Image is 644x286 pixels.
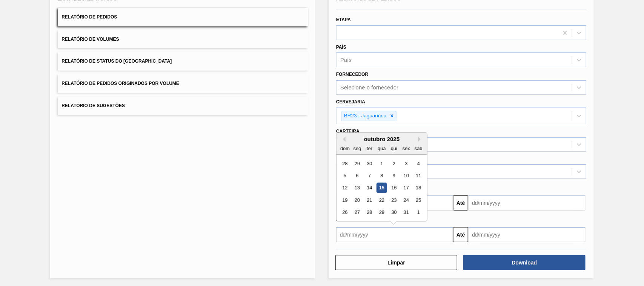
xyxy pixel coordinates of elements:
button: Até [453,195,468,211]
div: Choose domingo, 5 de outubro de 2025 [340,171,350,181]
label: Etapa [336,17,351,22]
div: Choose segunda-feira, 13 de outubro de 2025 [352,183,363,193]
label: Fornecedor [336,72,368,77]
div: ter [364,143,375,154]
div: Choose quinta-feira, 30 de outubro de 2025 [389,208,399,218]
div: Choose segunda-feira, 27 de outubro de 2025 [352,208,363,218]
span: Relatório de Sugestões [61,103,125,108]
div: Choose terça-feira, 30 de setembro de 2025 [364,158,375,169]
div: month 2025-10 [339,157,424,218]
div: Choose terça-feira, 21 de outubro de 2025 [364,195,375,205]
div: Choose segunda-feira, 6 de outubro de 2025 [352,171,363,181]
div: Choose quarta-feira, 8 de outubro de 2025 [377,171,387,181]
span: Relatório de Pedidos Originados por Volume [61,81,179,86]
div: Choose domingo, 28 de setembro de 2025 [340,158,350,169]
div: Choose segunda-feira, 29 de setembro de 2025 [352,158,363,169]
div: outubro 2025 [337,136,427,142]
button: Até [453,227,468,242]
div: Choose quinta-feira, 16 de outubro de 2025 [389,183,399,193]
button: Limpar [335,255,457,270]
div: Choose segunda-feira, 20 de outubro de 2025 [352,195,363,205]
div: Choose domingo, 19 de outubro de 2025 [340,195,350,205]
div: Choose sábado, 11 de outubro de 2025 [413,171,424,181]
div: Selecione o fornecedor [340,85,398,91]
label: Carteira [336,129,360,134]
div: Choose quarta-feira, 22 de outubro de 2025 [377,195,387,205]
div: Choose sábado, 1 de novembro de 2025 [413,208,424,218]
input: dd/mm/yyyy [468,227,585,242]
div: Choose sexta-feira, 24 de outubro de 2025 [401,195,411,205]
span: Relatório de Volumes [61,37,119,42]
div: sex [401,143,411,154]
label: País [336,45,346,50]
button: Previous Month [340,137,346,142]
span: Relatório de Pedidos [61,14,117,20]
button: Download [463,255,585,270]
div: Choose terça-feira, 14 de outubro de 2025 [364,183,375,193]
div: BR23 - Jaguariúna [342,111,388,121]
div: Choose quinta-feira, 2 de outubro de 2025 [389,158,399,169]
div: seg [352,143,363,154]
input: dd/mm/yyyy [468,195,585,211]
div: Choose sexta-feira, 3 de outubro de 2025 [401,158,411,169]
div: Choose quarta-feira, 1 de outubro de 2025 [377,158,387,169]
button: Relatório de Status do [GEOGRAPHIC_DATA] [58,52,308,71]
div: Choose sábado, 18 de outubro de 2025 [413,183,424,193]
div: Choose quarta-feira, 29 de outubro de 2025 [377,208,387,218]
button: Relatório de Pedidos Originados por Volume [58,74,308,93]
div: Choose terça-feira, 7 de outubro de 2025 [364,171,375,181]
div: dom [340,143,350,154]
div: Choose sábado, 25 de outubro de 2025 [413,195,424,205]
div: Choose quinta-feira, 9 de outubro de 2025 [389,171,399,181]
button: Relatório de Sugestões [58,97,308,115]
button: Next Month [418,137,423,142]
span: Relatório de Status do [GEOGRAPHIC_DATA] [61,58,172,64]
div: Choose terça-feira, 28 de outubro de 2025 [364,208,375,218]
div: Choose quinta-feira, 23 de outubro de 2025 [389,195,399,205]
div: Choose quarta-feira, 15 de outubro de 2025 [377,183,387,193]
div: Choose domingo, 26 de outubro de 2025 [340,208,350,218]
div: Choose domingo, 12 de outubro de 2025 [340,183,350,193]
div: sab [413,143,424,154]
div: Choose sábado, 4 de outubro de 2025 [413,158,424,169]
div: Choose sexta-feira, 10 de outubro de 2025 [401,171,411,181]
div: Choose sexta-feira, 31 de outubro de 2025 [401,208,411,218]
label: Cervejaria [336,99,365,105]
div: Choose sexta-feira, 17 de outubro de 2025 [401,183,411,193]
div: qua [377,143,387,154]
button: Relatório de Volumes [58,30,308,49]
input: dd/mm/yyyy [336,227,453,242]
div: qui [389,143,399,154]
div: País [340,57,352,63]
button: Relatório de Pedidos [58,8,308,26]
